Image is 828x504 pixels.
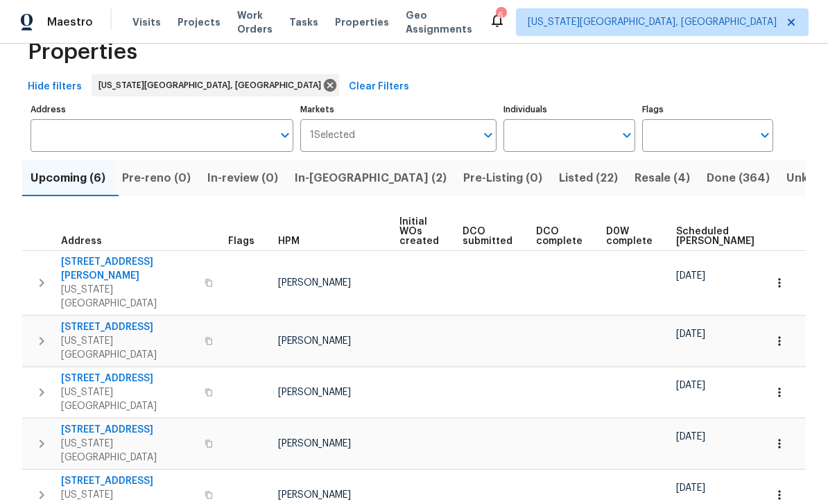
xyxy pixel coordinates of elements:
span: [US_STATE][GEOGRAPHIC_DATA], [GEOGRAPHIC_DATA] [98,78,327,92]
span: [DATE] [676,483,705,493]
button: Open [755,125,775,145]
div: 6 [496,8,506,22]
span: Done (364) [707,168,770,188]
span: Geo Assignments [406,8,472,36]
span: DCO submitted [463,227,512,246]
span: [STREET_ADDRESS] [61,372,196,385]
span: Tasks [289,17,318,27]
span: [PERSON_NAME] [278,490,351,500]
span: Clear Filters [349,78,409,96]
button: Open [478,125,498,145]
span: [STREET_ADDRESS] [61,423,196,437]
span: [DATE] [676,381,705,390]
span: [US_STATE][GEOGRAPHIC_DATA] [61,385,196,413]
span: Hide filters [28,78,82,96]
span: [US_STATE][GEOGRAPHIC_DATA], [GEOGRAPHIC_DATA] [528,15,777,29]
span: Properties [335,15,389,29]
span: Visits [132,15,161,29]
span: 1 Selected [310,130,355,141]
span: [DATE] [676,271,705,281]
span: Listed (22) [559,168,618,188]
button: Open [617,125,637,145]
span: [PERSON_NAME] [278,388,351,397]
label: Address [31,105,293,114]
button: Clear Filters [343,74,415,100]
span: [STREET_ADDRESS] [61,320,196,334]
span: [STREET_ADDRESS] [61,474,196,488]
span: Projects [178,15,221,29]
span: D0W complete [606,227,653,246]
span: [PERSON_NAME] [278,278,351,288]
span: [DATE] [676,329,705,339]
span: Properties [28,45,137,59]
span: [DATE] [676,432,705,442]
span: Work Orders [237,8,273,36]
div: [US_STATE][GEOGRAPHIC_DATA], [GEOGRAPHIC_DATA] [92,74,339,96]
span: [US_STATE][GEOGRAPHIC_DATA] [61,334,196,362]
label: Flags [642,105,773,114]
label: Individuals [503,105,635,114]
span: Address [61,236,102,246]
span: HPM [278,236,300,246]
span: [STREET_ADDRESS][PERSON_NAME] [61,255,196,283]
label: Markets [300,105,497,114]
span: [US_STATE][GEOGRAPHIC_DATA] [61,283,196,311]
span: Resale (4) [635,168,690,188]
span: Maestro [47,15,93,29]
span: Pre-Listing (0) [463,168,542,188]
span: Initial WOs created [399,217,439,246]
span: Pre-reno (0) [122,168,191,188]
span: In-[GEOGRAPHIC_DATA] (2) [295,168,447,188]
span: [PERSON_NAME] [278,439,351,449]
span: Scheduled [PERSON_NAME] [676,227,754,246]
span: DCO complete [536,227,583,246]
span: [US_STATE][GEOGRAPHIC_DATA] [61,437,196,464]
span: Upcoming (6) [31,168,105,188]
button: Open [275,125,295,145]
span: [PERSON_NAME] [278,336,351,346]
span: In-review (0) [207,168,278,188]
button: Hide filters [22,74,87,100]
span: Flags [228,236,255,246]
